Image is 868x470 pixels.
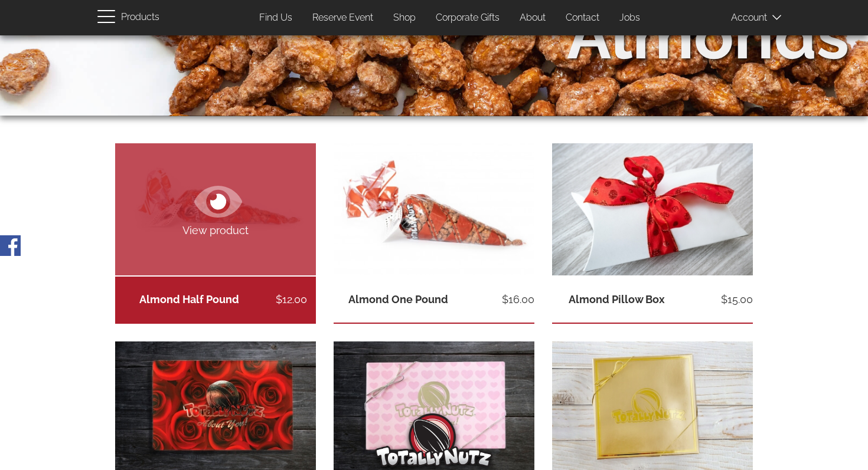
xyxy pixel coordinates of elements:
a: Jobs [611,6,649,29]
img: Totally Nutz Logo [375,413,493,467]
a: Corporate Gifts [427,6,508,29]
a: View product [115,143,316,275]
a: Almond One Pound [348,293,448,305]
a: Shop [384,6,425,29]
img: one pound of cinnamon-sugar glazed almonds inside a red and clear Totally Nutz poly bag [334,143,534,275]
img: Almonds, cinnamon glazed almonds, gift, nuts, gift box, pillow box, client gift, holiday gift, to... [552,143,753,277]
a: Find Us [250,6,301,29]
span: View product [115,223,316,238]
a: Contact [557,6,608,29]
span: Products [121,9,159,26]
a: Reserve Event [304,6,382,29]
a: Almond Pillow Box [569,293,665,305]
a: Almond Half Pound [139,293,239,305]
a: About [511,6,554,29]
